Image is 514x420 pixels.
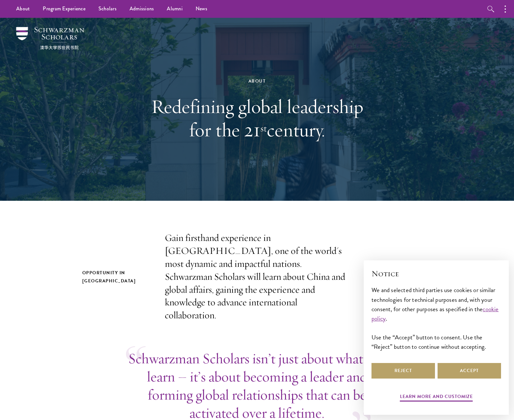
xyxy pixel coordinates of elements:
div: About [145,77,369,85]
img: Schwarzman Scholars [16,27,84,50]
div: We and selected third parties use cookies or similar technologies for technical purposes and, wit... [371,285,501,351]
sup: st [260,122,267,134]
p: Gain firsthand experience in [GEOGRAPHIC_DATA], one of the world's most dynamic and impactful nat... [165,232,349,322]
a: cookie policy [371,304,499,323]
h2: Opportunity in [GEOGRAPHIC_DATA] [82,269,152,285]
h2: Notice [371,268,501,279]
button: Reject [371,363,435,379]
button: Accept [438,363,501,379]
h1: Redefining global leadership for the 21 century. [145,95,369,142]
button: Learn more and customize [400,392,473,403]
